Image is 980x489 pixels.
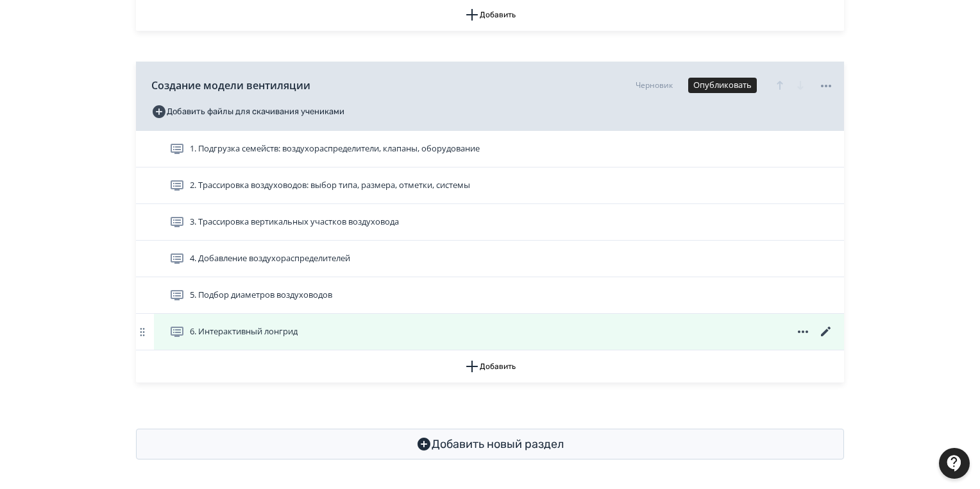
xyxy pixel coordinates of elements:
[136,131,844,167] div: 1. Подгрузка семейств: воздухораспределители, клапаны, оборудование
[688,78,757,93] button: Опубликовать
[190,179,470,192] span: 2. Трассировка воздуховодов: выбор типа, размера, отметки, системы
[636,80,673,91] div: Черновик
[151,78,310,93] span: Создание модели вентиляции
[136,241,844,277] div: 4. Добавление воздухораспределителей
[136,277,844,314] div: 5. Подбор диаметров воздуховодов
[136,204,844,241] div: 3. Трассировка вертикальных участков воздуховода
[190,142,480,155] span: 1. Подгрузка семейств: воздухораспределители, клапаны, оборудование
[190,289,332,302] span: 5. Подбор диаметров воздуховодов
[136,429,844,459] button: Добавить новый раздел
[136,167,844,204] div: 2. Трассировка воздуховодов: выбор типа, размера, отметки, системы
[151,101,344,122] button: Добавить файлы для скачивания учениками
[136,314,844,350] div: 6. Интерактивный лонгрид
[190,325,298,338] span: 6. Интерактивный лонгрид
[190,216,399,228] span: 3. Трассировка вертикальных участков воздуховода
[190,252,350,265] span: 4. Добавление воздухораспределителей
[136,350,844,382] button: Добавить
